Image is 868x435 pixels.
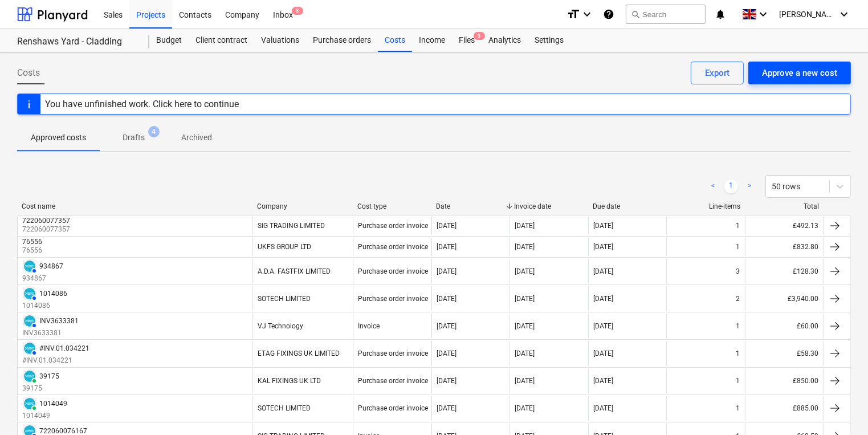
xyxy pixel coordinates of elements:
div: [DATE] [593,377,613,385]
div: 39175 [39,372,59,380]
div: [DATE] [437,267,457,275]
span: 3 [292,7,303,15]
div: SOTECH LIMITED [258,295,311,303]
div: Invoice has been synced with Xero and its status is currently PAID [22,369,37,384]
div: ETAG FIXINGS UK LIMITED [258,349,340,357]
div: KAL FIXINGS UK LTD [258,377,321,385]
div: £128.30 [745,259,823,283]
span: search [631,10,640,19]
div: Purchase order invoice [358,222,428,230]
div: Purchase order invoice [358,349,428,357]
div: SIG TRADING LIMITED [258,222,325,230]
div: 1 [736,404,740,412]
div: You have unfinished work. Click here to continue [45,99,239,109]
div: [DATE] [593,243,613,251]
i: keyboard_arrow_down [837,7,851,21]
div: 722060076167 [39,427,87,435]
div: £850.00 [745,369,823,393]
div: Invoice has been synced with Xero and its status is currently AUTHORISED [22,341,37,356]
a: Income [412,29,452,52]
div: [DATE] [515,404,535,412]
button: Export [691,62,744,84]
div: £832.80 [745,238,823,256]
div: 1 [736,222,740,230]
div: 722060077357 [22,217,70,225]
div: [DATE] [593,349,613,357]
div: £3,940.00 [745,286,823,311]
a: Settings [528,29,570,52]
p: INV3633381 [22,328,79,338]
div: [DATE] [515,349,535,357]
img: xero.svg [24,288,35,299]
div: [DATE] [437,222,457,230]
a: Files3 [452,29,482,52]
div: Invoice date [514,202,584,210]
span: 3 [474,32,485,40]
div: Purchase order invoice [358,267,428,275]
img: xero.svg [24,371,35,382]
div: Renshaws Yard - Cladding [17,36,136,48]
a: Valuations [254,29,306,52]
p: Approved costs [31,132,86,144]
a: Costs [378,29,412,52]
div: A.D.A. FASTFIX LIMITED [258,267,331,275]
span: 4 [148,126,160,137]
div: 1014049 [39,400,67,408]
span: Costs [17,66,40,80]
div: [DATE] [593,222,613,230]
div: [DATE] [437,322,457,330]
img: xero.svg [24,343,35,354]
div: Invoice has been synced with Xero and its status is currently AUTHORISED [22,314,37,328]
img: xero.svg [24,261,35,272]
div: Cost name [22,202,248,210]
p: #INV.01.034221 [22,356,89,365]
div: £885.00 [745,396,823,421]
span: [PERSON_NAME] [779,10,836,19]
div: Date [436,202,506,210]
div: Total [749,202,819,210]
a: Next page [743,180,756,193]
div: Due date [593,202,662,210]
div: [DATE] [515,377,535,385]
div: Purchase order invoice [358,295,428,303]
a: Analytics [482,29,528,52]
i: keyboard_arrow_down [756,7,770,21]
div: Purchase order invoice [358,404,428,412]
div: Invoice has been synced with Xero and its status is currently PAID [22,396,37,411]
div: 1 [736,243,740,251]
i: format_size [567,7,580,21]
p: 1014049 [22,411,67,421]
p: Archived [181,132,212,144]
iframe: Chat Widget [811,380,868,435]
div: 3 [736,267,740,275]
button: Search [626,5,706,24]
div: UKFS GROUP LTD [258,243,311,251]
p: 934867 [22,274,63,283]
p: 722060077357 [22,225,72,234]
div: £60.00 [745,314,823,338]
img: xero.svg [24,398,35,409]
div: [DATE] [593,322,613,330]
div: 1 [736,349,740,357]
button: Approve a new cost [748,62,851,84]
div: [DATE] [515,322,535,330]
div: 2 [736,295,740,303]
p: 1014086 [22,301,67,311]
div: [DATE] [593,404,613,412]
div: 1 [736,377,740,385]
div: Company [257,202,348,210]
div: Purchase order invoice [358,377,428,385]
div: Files [452,29,482,52]
div: 1014086 [39,290,67,298]
a: Page 1 is your current page [724,180,738,193]
p: 39175 [22,384,59,393]
div: [DATE] [437,295,457,303]
div: [DATE] [437,243,457,251]
i: Knowledge base [603,7,614,21]
div: SOTECH LIMITED [258,404,311,412]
